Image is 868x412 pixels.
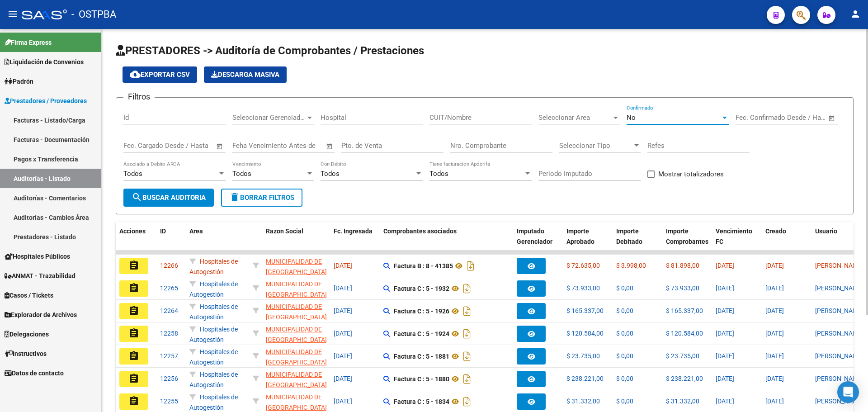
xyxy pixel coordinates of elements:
input: End date [773,114,817,122]
span: Importe Debitado [616,227,642,245]
span: Usuario [815,227,837,235]
span: Importe Comprobantes [666,227,708,245]
span: Area [189,227,203,235]
span: $ 165.337,00 [566,307,604,314]
span: [DATE] [334,375,352,382]
span: $ 0,00 [616,352,633,360]
span: [PERSON_NAME] [815,284,863,292]
span: MUNICIPALIDAD DE [GEOGRAPHIC_DATA] [266,393,327,411]
span: [DATE] [334,330,352,337]
mat-icon: assignment [128,373,139,384]
span: Firma Express [5,38,52,47]
mat-icon: person [850,9,861,19]
div: - 33999033909 [266,302,326,321]
i: Descargar documento [465,259,476,273]
span: [DATE] [765,262,784,269]
span: Comprobantes asociados [383,227,457,235]
span: Casos / Tickets [5,290,53,300]
span: Todos [123,170,142,178]
span: $ 0,00 [616,284,633,292]
span: [PERSON_NAME] [815,398,863,405]
span: Hospitales de Autogestión [189,326,238,343]
span: MUNICIPALIDAD DE [GEOGRAPHIC_DATA] [266,348,327,366]
span: Acciones [119,227,146,235]
span: Padrón [5,76,33,86]
span: 12265 [160,284,178,292]
span: [DATE] [765,330,784,337]
span: [DATE] [716,262,734,269]
datatable-header-cell: Razon Social [262,222,330,261]
mat-icon: assignment [128,260,139,271]
span: Razon Social [266,227,303,235]
span: $ 81.898,00 [666,262,699,269]
span: Delegaciones [5,329,49,339]
mat-icon: assignment [128,305,139,316]
span: $ 120.584,00 [566,330,604,337]
span: Todos [232,170,251,178]
button: Open calendar [215,141,225,152]
span: [DATE] [334,352,352,360]
span: $ 73.933,00 [566,284,600,292]
datatable-header-cell: Usuario [811,222,861,261]
span: MUNICIPALIDAD DE [GEOGRAPHIC_DATA] [266,280,327,298]
span: $ 3.998,00 [616,262,646,269]
span: $ 238.221,00 [666,375,703,382]
span: Explorador de Archivos [5,310,77,320]
span: [DATE] [334,284,352,292]
i: Descargar documento [461,372,473,386]
strong: Factura C : 5 - 1926 [394,308,449,315]
span: $ 165.337,00 [666,307,703,314]
mat-icon: assignment [128,328,139,339]
span: [DATE] [716,330,734,337]
h3: Filtros [123,90,155,103]
i: Descargar documento [461,349,473,364]
span: MUNICIPALIDAD DE [GEOGRAPHIC_DATA] [266,371,327,388]
div: - 33999033909 [266,392,326,411]
span: [DATE] [765,398,784,405]
div: - 30545681508 [266,256,326,275]
div: - 33999033909 [266,369,326,388]
span: [DATE] [716,398,734,405]
span: Borrar Filtros [229,194,294,202]
mat-icon: assignment [128,396,139,407]
strong: Factura B : 8 - 41385 [394,262,453,270]
datatable-header-cell: Importe Debitado [613,222,662,261]
span: PRESTADORES -> Auditoría de Comprobantes / Prestaciones [116,44,424,57]
span: Hospitales de Autogestión [189,371,238,388]
span: [PERSON_NAME] [815,352,863,360]
span: No [627,114,636,122]
span: 12258 [160,330,178,337]
span: [DATE] [716,307,734,314]
strong: Factura C : 5 - 1881 [394,353,449,360]
span: [DATE] [716,284,734,292]
span: [PERSON_NAME] [815,262,863,269]
span: Instructivos [5,349,47,359]
datatable-header-cell: Area [186,222,249,261]
span: $ 0,00 [616,375,633,382]
datatable-header-cell: Acciones [116,222,156,261]
span: [DATE] [765,375,784,382]
datatable-header-cell: Fc. Ingresada [330,222,380,261]
span: Hospitales de Autogestión [189,258,238,275]
mat-icon: search [132,192,142,203]
span: $ 23.735,00 [566,352,600,360]
span: $ 73.933,00 [666,284,699,292]
div: - 33999033909 [266,279,326,298]
span: 12256 [160,375,178,382]
span: [PERSON_NAME] [815,307,863,314]
span: Prestadores / Proveedores [5,96,87,106]
span: MUNICIPALIDAD DE [GEOGRAPHIC_DATA] [266,303,327,321]
input: Start date [123,142,153,150]
span: 12257 [160,352,178,360]
span: Datos de contacto [5,368,64,378]
span: ANMAT - Trazabilidad [5,271,75,281]
span: Seleccionar Gerenciador [232,114,306,122]
i: Descargar documento [461,327,473,341]
span: Creado [765,227,786,235]
datatable-header-cell: ID [156,222,186,261]
datatable-header-cell: Creado [762,222,811,261]
span: $ 0,00 [616,307,633,314]
span: [DATE] [334,398,352,405]
button: Borrar Filtros [221,189,302,207]
span: Hospitales de Autogestión [189,393,238,411]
